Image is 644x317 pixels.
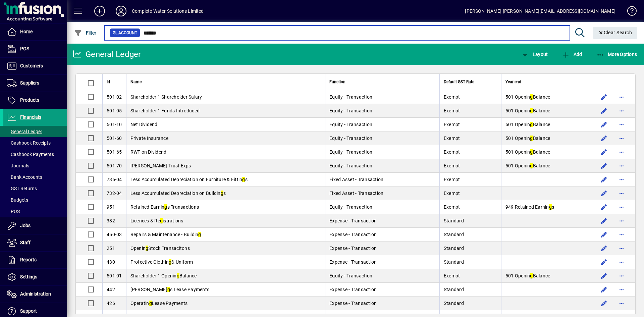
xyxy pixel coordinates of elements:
span: Exempt [444,149,460,155]
div: Name [130,78,321,86]
button: More options [616,284,627,295]
span: Exempt [444,122,460,127]
button: Edit [599,119,609,130]
span: POS [20,46,29,51]
span: Exempt [444,177,460,182]
a: Journals [3,160,67,171]
a: Home [3,23,67,40]
span: Fixed Asset - Transaction [329,177,383,182]
button: More options [616,147,627,157]
span: [PERSON_NAME] s Lease Payments [130,287,210,292]
span: 501 Openin Balance [505,149,550,155]
em: g [164,204,167,210]
em: g [530,108,533,113]
em: g [530,94,533,100]
span: Financials [20,114,41,120]
span: 251 [107,246,115,251]
span: GST Returns [7,186,37,191]
span: Fixed Asset - Transaction [329,191,383,196]
div: [PERSON_NAME] [PERSON_NAME][EMAIL_ADDRESS][DOMAIN_NAME] [465,6,615,16]
button: Edit [599,243,609,254]
span: Net Dividend [130,122,158,127]
span: Standard [444,259,464,265]
span: 949 Retained Earnin s [505,204,554,210]
span: Default GST Rate [444,78,474,86]
span: 501 Openin Balance [505,136,550,141]
span: General Ledger [7,129,42,134]
span: 501-01 [107,273,122,278]
em: g [169,259,171,265]
span: Less Accumulated Depreciation on Furniture & Fittin s [130,177,248,182]
button: More options [616,298,627,309]
span: GL Account [113,30,137,36]
span: 501 Openin Balance [505,94,550,100]
button: Edit [599,188,609,199]
button: More options [616,119,627,130]
span: Less Accumulated Depreciation on Buildin s [130,191,226,196]
span: 501-65 [107,149,122,155]
span: Exempt [444,204,460,210]
span: 501-02 [107,94,122,100]
span: Expense - Transaction [329,232,377,237]
span: Equity - Transaction [329,273,372,278]
span: Licences & Re istrations [130,218,183,223]
span: Exempt [444,163,460,168]
span: POS [7,209,20,214]
button: Profile [110,5,132,17]
div: Id [107,78,122,86]
button: More Options [595,48,639,60]
span: Equity - Transaction [329,136,372,141]
button: More options [616,243,627,254]
span: Expense - Transaction [329,246,377,251]
span: Private Insurance [130,136,168,141]
span: Protective Clothin & Uniform [130,259,193,265]
span: Customers [20,63,43,68]
span: Standard [444,218,464,223]
a: Reports [3,252,67,268]
a: General Ledger [3,126,67,137]
span: Openin Stock Transacitons [130,246,190,251]
button: Add [560,48,584,60]
span: Expense - Transaction [329,259,377,265]
app-page-header-button: View chart layout [514,48,555,60]
span: Bank Accounts [7,174,42,180]
a: Knowledge Base [622,1,636,23]
span: Id [107,78,110,86]
a: Staff [3,234,67,251]
span: 501-60 [107,136,122,141]
a: Bank Accounts [3,171,67,183]
span: Shareholder 1 Openin Balance [130,273,197,278]
span: Repairs & Maintenance - Buildin [130,232,201,237]
em: g [549,204,552,210]
span: 501 Openin Balance [505,273,550,278]
span: Settings [20,274,37,279]
span: Exempt [444,191,460,196]
a: POS [3,206,67,217]
a: POS [3,41,67,57]
span: Expense - Transaction [329,218,377,223]
em: g [530,149,533,155]
span: Equity - Transaction [329,108,372,113]
span: Administration [20,291,51,297]
button: Edit [599,133,609,144]
span: Suppliers [20,80,39,86]
span: Expense - Transaction [329,301,377,306]
span: Exempt [444,108,460,113]
span: Layout [521,52,548,57]
button: More options [616,188,627,199]
span: Year end [505,78,521,86]
button: Edit [599,160,609,171]
span: [PERSON_NAME] Trust Exps [130,163,191,168]
span: Name [130,78,142,86]
a: Cashbook Payments [3,149,67,160]
span: RWT on Dividend [130,149,167,155]
em: g [160,218,163,223]
span: 426 [107,301,115,306]
span: Filter [74,30,97,36]
span: Equity - Transaction [329,204,372,210]
span: Cashbook Payments [7,152,54,157]
span: Equity - Transaction [329,149,372,155]
span: Equity - Transaction [329,122,372,127]
button: Edit [599,298,609,309]
button: Edit [599,105,609,116]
